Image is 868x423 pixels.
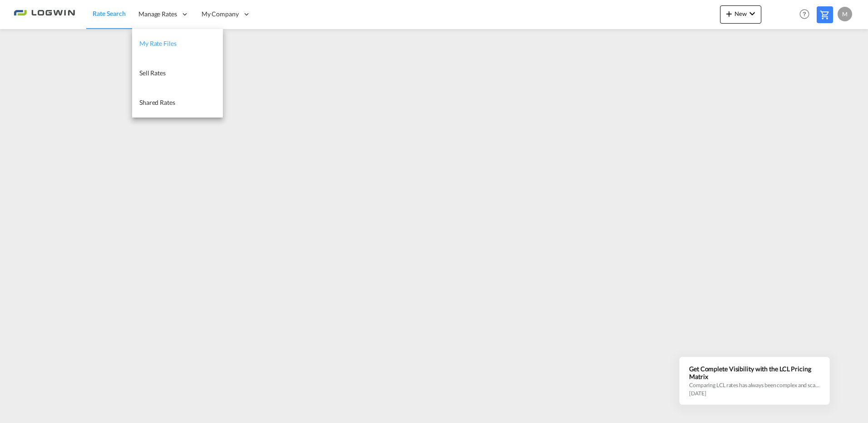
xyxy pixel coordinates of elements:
[724,10,758,17] span: New
[747,8,758,19] md-icon: icon-chevron-down
[797,6,817,23] div: Help
[797,6,812,22] span: Help
[132,29,223,59] a: My Rate Files
[139,39,177,47] span: My Rate Files
[202,10,239,19] span: My Company
[14,4,75,25] img: 2761ae10d95411efa20a1f5e0282d2d7.png
[838,7,852,21] div: M
[93,10,126,17] span: Rate Search
[724,8,735,19] md-icon: icon-plus 400-fg
[139,98,175,106] span: Shared Rates
[132,59,223,88] a: Sell Rates
[132,88,223,118] a: Shared Rates
[139,69,166,77] span: Sell Rates
[720,5,761,24] button: icon-plus 400-fgNewicon-chevron-down
[138,10,177,19] span: Manage Rates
